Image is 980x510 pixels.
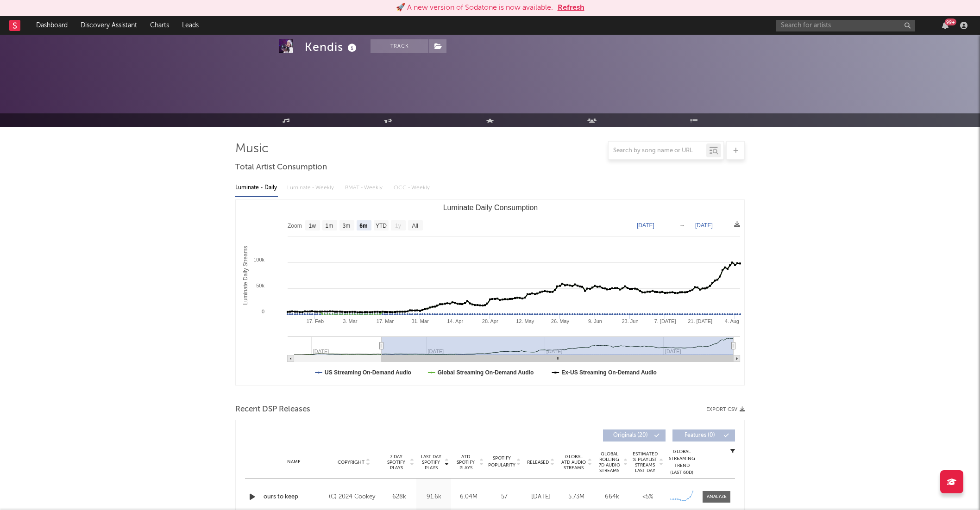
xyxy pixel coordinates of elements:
[482,318,498,324] text: 28. Apr
[551,318,570,324] text: 26. May
[343,223,351,229] text: 3m
[942,22,949,29] button: 99+
[725,318,739,324] text: 4. Aug
[256,283,264,288] text: 50k
[443,204,538,211] text: Luminate Daily Consumption
[242,246,249,305] text: Luminate Daily Streams
[668,448,696,476] div: Global Streaming Trend (Last 60D)
[561,492,592,502] div: 5.73M
[632,492,663,502] div: <5%
[516,318,534,324] text: 12. May
[419,492,449,502] div: 91.6k
[632,451,658,473] span: Estimated % Playlist Streams Last Day
[326,223,333,229] text: 1m
[384,454,408,471] span: 7 Day Spotify Plays
[776,20,915,31] input: Search for artists
[396,2,553,13] div: 🚀 A new version of Sodatone is now available.
[695,222,713,229] text: [DATE]
[338,460,364,465] span: Copyright
[588,318,602,324] text: 9. Jun
[558,2,584,13] button: Refresh
[561,369,657,376] text: Ex-US Streaming On-Demand Audio
[603,429,666,442] button: Originals(20)
[74,16,144,35] a: Discovery Assistant
[264,492,324,502] a: ours to keep
[384,492,414,502] div: 628k
[309,223,316,229] text: 1w
[672,429,735,442] button: Features(0)
[419,454,443,471] span: Last Day Spotify Plays
[411,318,429,324] text: 31. Mar
[377,318,394,324] text: 17. Mar
[527,460,549,465] span: Released
[706,407,745,412] button: Export CSV
[359,223,367,229] text: 6m
[305,39,359,55] div: Kendis
[235,404,310,415] span: Recent DSP Releases
[447,318,463,324] text: 14. Apr
[253,257,264,262] text: 100k
[288,223,302,229] text: Zoom
[453,454,478,471] span: ATD Spotify Plays
[395,223,401,229] text: 1y
[525,492,556,502] div: [DATE]
[438,369,534,376] text: Global Streaming On-Demand Audio
[176,16,205,35] a: Leads
[637,222,654,229] text: [DATE]
[371,39,428,53] button: Track
[488,455,515,469] span: Spotify Popularity
[235,180,278,196] div: Luminate - Daily
[945,19,956,25] div: 99 +
[679,222,685,229] text: →
[597,451,622,473] span: Global Rolling 7D Audio Streams
[376,223,387,229] text: YTD
[412,223,418,229] text: All
[264,459,324,466] div: Name
[688,318,712,324] text: 21. [DATE]
[343,318,358,324] text: 3. Mar
[307,318,324,324] text: 17. Feb
[236,200,745,385] svg: Luminate Daily Consumption
[609,147,706,155] input: Search by song name or URL
[654,318,676,324] text: 7. [DATE]
[609,433,652,438] span: Originals ( 20 )
[329,491,379,503] div: (C) 2024 Cookey
[144,16,176,35] a: Charts
[561,454,586,471] span: Global ATD Audio Streams
[325,369,411,376] text: US Streaming On-Demand Audio
[262,309,264,314] text: 0
[622,318,638,324] text: 23. Jun
[453,492,484,502] div: 6.04M
[597,492,628,502] div: 664k
[235,162,327,173] span: Total Artist Consumption
[30,16,74,35] a: Dashboard
[678,433,721,438] span: Features ( 0 )
[488,492,521,502] div: 57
